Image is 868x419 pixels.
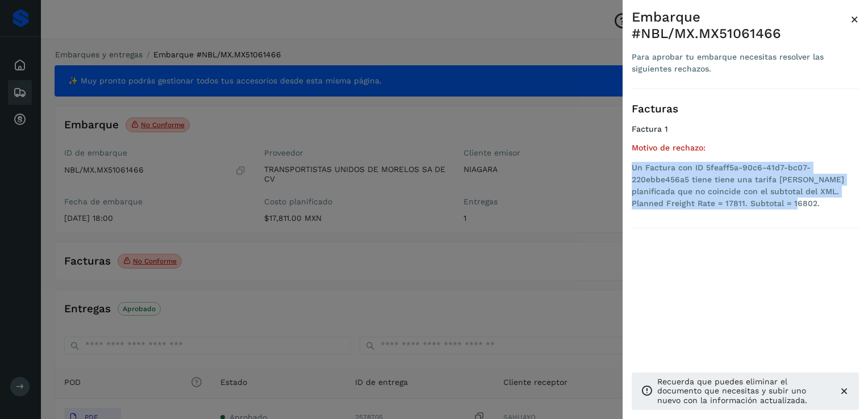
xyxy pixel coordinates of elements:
h5: Motivo de rechazo: [632,143,859,153]
div: Para aprobar tu embarque necesitas resolver las siguientes rechazos. [632,51,850,75]
li: Un Factura con ID 5feaff5a-90c6-41d7-bc07-220ebbe456a5 tiene tiene una tarifa [PERSON_NAME] plani... [632,162,859,209]
span: × [850,11,859,27]
p: Recuerda que puedes eliminar el documento que necesitas y subir uno nuevo con la información actu... [657,377,829,405]
h3: Facturas [632,103,859,116]
h4: Factura 1 [632,124,859,134]
button: Close [850,9,859,30]
div: Embarque #NBL/MX.MX51061466 [632,9,850,42]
